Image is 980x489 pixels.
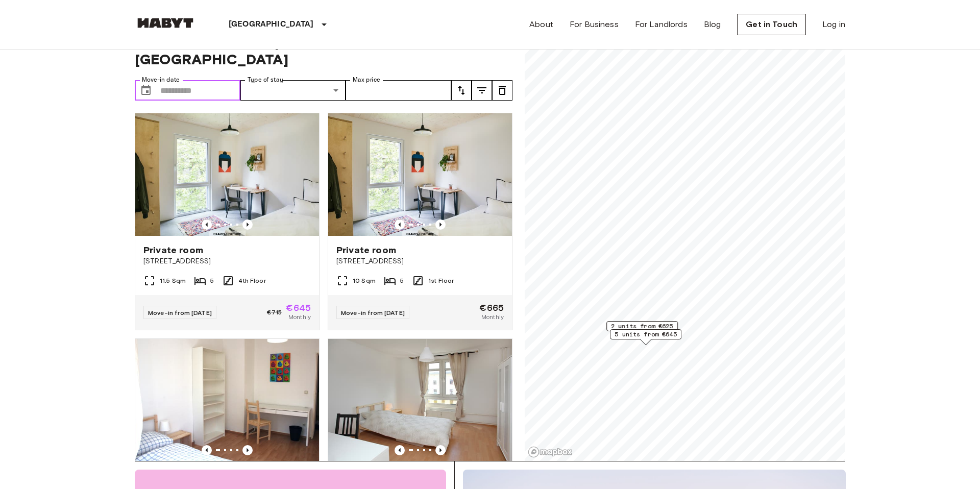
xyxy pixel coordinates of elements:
a: Log in [822,18,845,31]
span: 4th Floor [238,276,265,285]
label: Move-in date [142,76,180,84]
label: Max price [353,76,380,84]
a: Blog [704,18,721,31]
span: 5 [210,276,214,285]
button: Previous image [242,219,253,230]
canvas: Map [525,21,845,461]
button: Previous image [242,445,253,455]
span: 10 Sqm [353,276,376,285]
span: [STREET_ADDRESS] [143,256,311,266]
span: 11.5 Sqm [160,276,186,285]
img: Marketing picture of unit DE-01-193-03M [328,339,512,461]
label: Type of stay [248,76,283,84]
span: €645 [286,303,311,312]
a: Marketing picture of unit DE-01-002-02QPrevious imagePrevious imagePrivate room[STREET_ADDRESS]10... [328,113,512,330]
p: [GEOGRAPHIC_DATA] [229,18,314,31]
span: Private rooms and apartments for rent in [GEOGRAPHIC_DATA] [135,33,512,68]
div: Map marker [606,321,678,337]
span: Monthly [481,312,504,322]
button: Choose date [136,80,156,101]
button: Previous image [202,219,212,230]
button: tune [492,80,512,101]
span: Private room [336,244,396,256]
img: Marketing picture of unit DE-01-093-02M [135,339,319,461]
a: Marketing picture of unit DE-01-008-03QPrevious imagePrevious imagePrivate room[STREET_ADDRESS]11... [135,113,320,330]
div: Map marker [610,329,681,345]
span: 2 units from €625 [611,322,673,331]
button: Previous image [395,445,405,455]
a: Mapbox logo [528,446,573,458]
button: Previous image [202,445,212,455]
button: tune [451,80,472,101]
button: Previous image [435,445,446,455]
a: For Landlords [635,18,688,31]
a: For Business [570,18,619,31]
span: Move-in from [DATE] [148,309,212,316]
span: Monthly [288,312,311,322]
a: About [529,18,553,31]
span: Move-in from [DATE] [341,309,405,316]
a: Get in Touch [737,14,806,35]
span: 1st Floor [428,276,454,285]
span: Private room [143,244,203,256]
img: Marketing picture of unit DE-01-008-03Q [135,113,319,236]
button: Previous image [395,219,405,230]
button: Previous image [435,219,446,230]
img: Habyt [135,18,196,28]
span: €715 [267,308,282,317]
img: Marketing picture of unit DE-01-002-02Q [328,113,512,236]
span: 5 units from €645 [615,330,677,339]
span: [STREET_ADDRESS] [336,256,504,266]
span: €665 [479,303,504,312]
span: 5 [400,276,404,285]
button: tune [472,80,492,101]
